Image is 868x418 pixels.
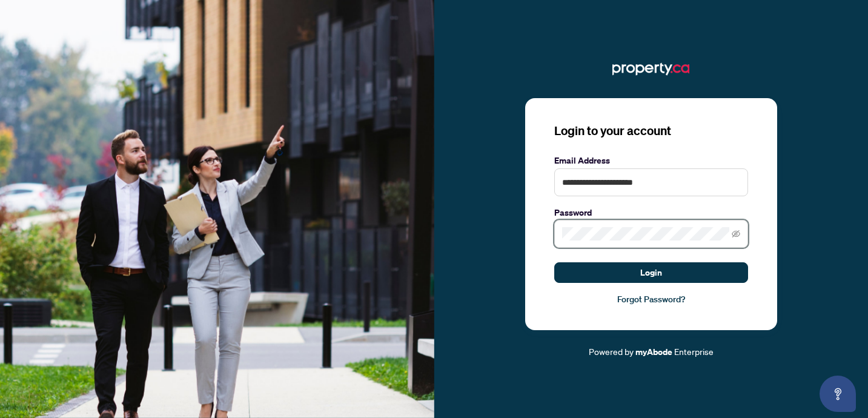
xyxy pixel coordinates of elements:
[820,376,856,412] button: Open asap
[635,345,672,359] a: myAbode
[554,262,748,283] button: Login
[732,230,740,238] span: eye-invisible
[640,263,662,282] span: Login
[554,206,748,219] label: Password
[554,122,748,139] h3: Login to your account
[612,59,689,79] img: ma-logo
[554,154,748,167] label: Email Address
[554,293,748,306] a: Forgot Password?
[674,346,714,357] span: Enterprise
[589,346,634,357] span: Powered by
